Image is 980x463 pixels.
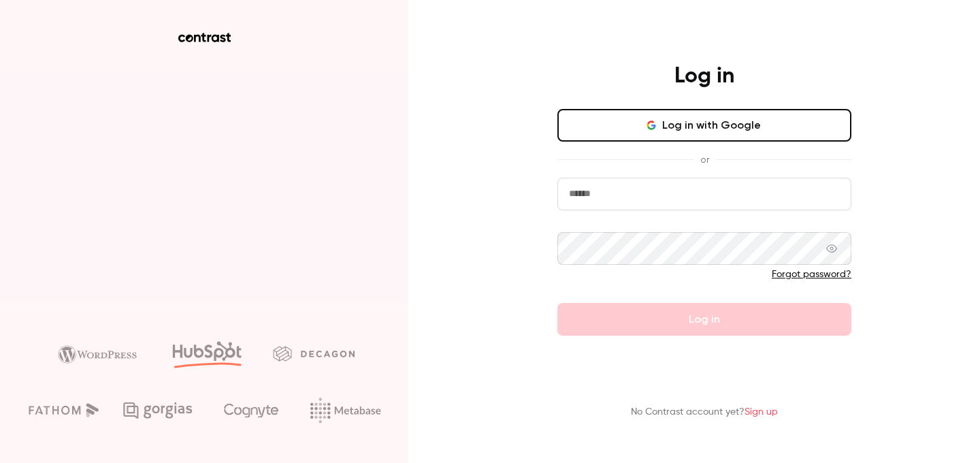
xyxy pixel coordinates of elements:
a: Sign up [745,407,778,417]
a: Forgot password? [772,270,851,279]
span: or [693,153,716,167]
img: decagon [273,346,355,361]
p: No Contrast account yet? [631,405,778,419]
h4: Log in [674,63,734,90]
button: Log in with Google [557,109,851,142]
